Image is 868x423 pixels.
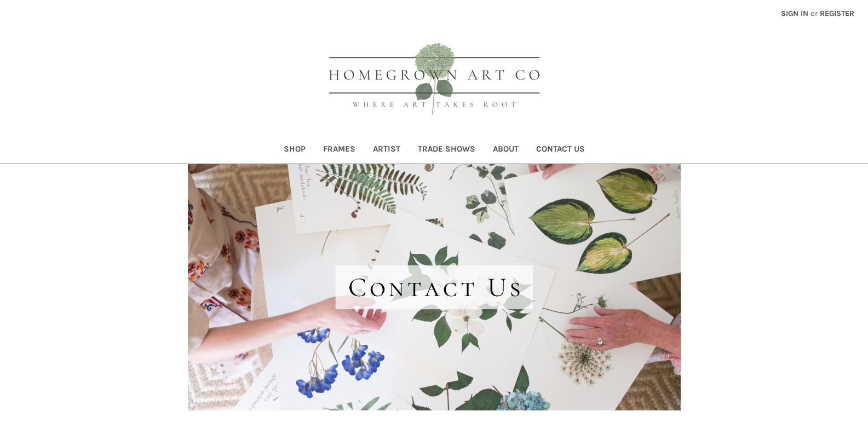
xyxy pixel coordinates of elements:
[311,31,557,129] img: HOMEGROWN ART CO
[314,137,364,164] a: Frames
[809,8,819,19] span: or
[527,137,594,164] a: Contact Us
[364,137,409,164] a: Artist
[275,137,314,164] a: Shop
[409,137,484,164] a: Trade Shows
[484,137,527,164] a: About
